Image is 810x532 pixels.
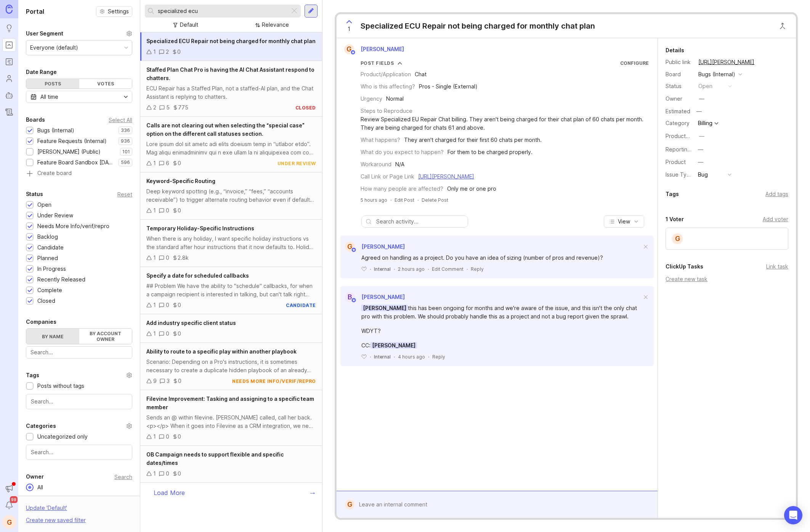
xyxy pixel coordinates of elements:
div: Uncategorized only [37,432,88,441]
span: Keyword-Specific Routing [146,178,215,184]
div: Complete [37,286,62,294]
div: Chat [415,70,427,79]
div: 0 [166,206,169,215]
span: Settings [108,8,129,15]
a: Calls are not clearing out when selecting the “special case” option on the different call statuse... [140,117,322,172]
input: Search activity... [376,217,464,226]
a: Staffed Plan Chat Pro is having the AI Chat Assistant respond to chatters.ECU Repair has a Staffe... [140,61,322,117]
span: [PERSON_NAME] [361,46,404,52]
div: Urgency [361,95,382,103]
div: Status [666,82,692,90]
a: [URL][PERSON_NAME] [418,173,474,180]
div: User Segment [26,29,63,38]
a: G[PERSON_NAME] [340,44,410,54]
span: OB Campaign needs to support flexible and specific dates/times [146,451,284,466]
a: Roadmaps [2,55,16,69]
div: 0 [178,301,181,309]
div: · [394,266,395,272]
div: — [698,145,703,154]
div: under review [277,160,316,167]
a: OB Campaign needs to support flexible and specific dates/times100 [140,446,322,483]
div: Load More [140,483,322,503]
div: Scenario: Depending on a Pro's instructions, it is sometimes necessary to create a duplicate hidd... [146,358,316,374]
button: Post Fields [361,60,403,66]
div: Specialized ECU Repair not being charged for monthly chat plan [361,21,595,31]
span: Temporary Holiday-Specific Instructions [146,225,254,231]
div: Tags [666,190,679,199]
div: Billing [698,121,712,126]
div: Review Specialized EU Repair Chat billing. They aren't being charged for their chat plan of 60 ch... [361,115,649,132]
div: Bugs (Internal) [698,70,735,79]
div: Votes [79,79,132,88]
a: Filevine Improvement: Tasking and assigning to a specific team memberSends an @ within filevine. ... [140,390,322,446]
span: [PERSON_NAME] [361,305,408,311]
a: [URL][PERSON_NAME] [696,57,757,67]
div: N/A [395,160,404,169]
div: No owner [34,495,66,504]
div: All [34,483,47,492]
div: · [428,266,429,272]
div: · [370,266,371,272]
a: Temporary Holiday-Specific InstructionsWhen there is any holiday, I want specific holiday instruc... [140,220,322,267]
div: — [699,132,704,140]
div: Call Link or Page Link [361,172,414,181]
a: Users [2,72,16,85]
button: Announcements [2,482,16,495]
label: Product [666,159,686,165]
div: G [671,233,683,245]
a: Keyword-Specific RoutingDeep keyword spotting (e.g., “invoice,” “fees,” “accounts receivable”) to... [140,172,322,220]
div: Workaround [361,160,391,169]
a: Changelog [2,105,16,119]
div: Estimated [666,109,690,114]
div: 0 [166,301,169,309]
div: Category [666,119,692,127]
span: Staffed Plan Chat Pro is having the AI Chat Assistant respond to chatters. [146,66,314,81]
div: 1 [153,48,156,56]
div: B [345,292,355,302]
div: 6 [166,159,169,167]
div: Candidate [37,243,64,252]
div: Search [114,475,132,479]
div: Who is this affecting? [361,82,415,91]
a: Settings [96,6,132,17]
div: For them to be charged properly. [448,148,533,156]
div: · [467,266,468,272]
div: G [345,242,355,252]
div: — [694,106,704,116]
p: 596 [121,159,130,166]
div: closed [295,104,316,111]
div: Lore ipsum dol sit ametc adi elits doeiusm temp in “utlabor etdo”. Mag aliqu enimadminimv qui n e... [146,140,316,157]
button: View [604,215,644,228]
div: Public link [666,58,692,66]
div: 0 [178,432,181,441]
div: 0 [178,206,181,215]
span: View [618,218,630,225]
label: Reporting Team [666,146,706,153]
div: Update ' Default ' [26,504,67,516]
div: Reply [471,266,484,272]
div: Feature Requests (Internal) [37,137,107,145]
div: Edit Comment [432,266,464,272]
div: Board [666,70,692,79]
p: 101 [122,149,130,155]
div: — [698,158,703,166]
div: Add tags [765,190,788,198]
a: Add industry specific client status100 [140,314,322,343]
div: Select All [109,118,132,122]
div: Agreed on handling as a project. Do you have an idea of sizing (number of pros and revenue)? [361,254,642,262]
div: → [309,489,322,497]
div: Backlog [37,233,58,241]
div: ## Problem We have the ability to "schedule" callbacks, for when a campaign recipient is interest... [146,282,316,299]
div: Categories [26,421,56,431]
span: Add industry specific client status [146,320,236,326]
div: Link task [766,262,788,271]
div: Deep keyword spotting (e.g., “invoice,” “fees,” “accounts receivable”) to trigger alternate routi... [146,187,316,204]
div: Sends an @ within filevine. [PERSON_NAME] called, call her back. <p></p> When it goes into Filevi... [146,413,316,430]
label: ProductboardID [666,133,706,139]
span: 4 hours ago [398,354,425,360]
div: Create new saved filter [26,516,86,524]
span: Specify a date for scheduled callbacks [146,272,249,279]
div: Open [37,201,51,209]
div: Status [26,190,43,199]
div: 0 [177,48,181,56]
